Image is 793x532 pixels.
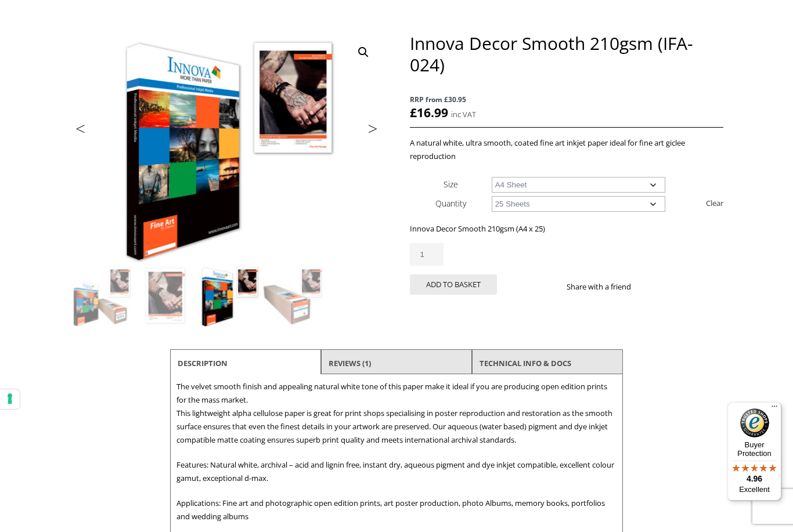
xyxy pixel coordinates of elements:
[645,282,654,291] img: facebook sharing button
[410,136,723,163] p: A natural white, ultra smooth, coated fine art inkjet paper ideal for fine art giclee reproduction
[410,222,723,236] p: Innova Decor Smooth 210gsm (A4 x 25)
[673,282,682,291] img: email sharing button
[435,198,466,209] label: Quantity
[706,194,723,212] a: Clear options
[480,353,571,374] a: TECHNICAL INFO & DOCS
[198,265,261,327] img: Innova Decor Smooth 210gsm (IFA-024) - Image 3
[727,402,781,501] button: Trusted Shops TrustmarkBuyer Protection4.96Excellent
[410,243,444,266] input: Product quantity
[176,458,617,485] p: Features: Natural white, archival – acid and lignin free, instant dry, aqueous pigment and dye in...
[262,265,325,327] img: Innova Decor Smooth 210gsm (IFA-024) - Image 4
[176,497,617,523] p: Applications: Fine art and photographic open edition prints, art poster production, photo Albums,...
[410,32,723,75] h1: Innova Decor Smooth 210gsm (IFA-024)
[410,93,723,106] span: RRP from £30.95
[659,282,668,291] img: twitter sharing button
[70,265,133,327] img: Innova Decor Smooth 210gsm (IFA-024)
[740,408,769,437] img: Trusted Shops Trustmark
[727,485,781,494] p: Excellent
[727,440,781,458] p: Buyer Protection
[134,265,197,327] img: Innova Decor Smooth 210gsm (IFA-024) - Image 2
[178,353,228,374] a: Description
[410,274,497,295] button: Add to basket
[410,104,448,121] bdi: 16.99
[353,42,374,63] a: View full-screen image gallery
[747,474,762,483] span: 4.96
[444,179,458,190] label: Size
[176,380,617,447] p: The velvet smooth finish and appealing natural white tone of this paper make it ideal if you are ...
[329,353,371,374] a: Reviews (1)
[767,402,781,416] button: Menu
[567,280,645,294] p: Share with a friend
[410,104,417,121] span: £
